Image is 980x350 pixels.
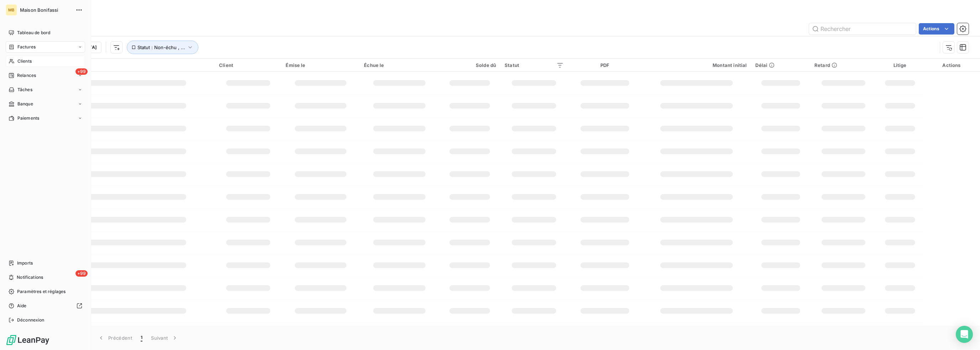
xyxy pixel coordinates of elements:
div: Retard [814,62,872,68]
div: Délai [755,62,806,68]
span: Paiements [17,115,39,121]
div: MB [6,4,17,16]
span: Statut : Non-échu , ... [137,45,185,50]
span: Maison Bonifassi [20,7,71,13]
div: Montant initial [646,62,747,68]
span: +99 [75,68,88,75]
span: Factures [17,44,36,50]
span: Banque [17,101,33,107]
span: Notifications [17,274,43,281]
div: Actions [927,62,976,68]
div: Litige [881,62,919,68]
span: 1 [141,334,142,341]
span: Clients [17,58,32,64]
span: Tableau de bord [17,30,50,36]
a: Aide [6,300,85,312]
div: Solde dû [443,62,496,68]
button: Précédent [93,330,136,345]
span: Tâches [17,87,32,93]
div: PDF [572,62,638,68]
span: Déconnexion [17,317,45,323]
input: Rechercher [809,23,916,35]
div: Émise le [286,62,355,68]
button: 1 [136,330,147,345]
img: Logo LeanPay [6,334,50,346]
button: Actions [919,23,954,35]
span: +99 [75,270,88,277]
button: Statut : Non-échu , ... [127,41,198,54]
div: Client [219,62,277,68]
button: Suivant [147,330,183,345]
div: Open Intercom Messenger [956,326,973,343]
span: Aide [17,303,27,309]
span: Imports [17,260,33,266]
span: Paramètres et réglages [17,288,66,295]
span: Relances [17,72,36,79]
div: Échue le [364,62,434,68]
div: Statut [505,62,563,68]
